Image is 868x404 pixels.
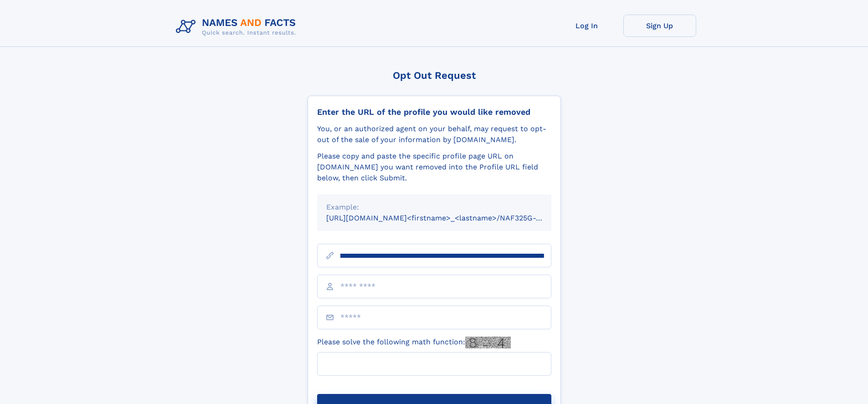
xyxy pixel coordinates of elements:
[317,107,551,117] div: Enter the URL of the profile you would like removed
[308,70,561,81] div: Opt Out Request
[172,15,303,39] img: Logo Names and Facts
[317,337,511,348] label: Please solve the following math function:
[317,123,551,145] div: You, or an authorized agent on your behalf, may request to opt-out of the sale of your informatio...
[317,151,551,184] div: Please copy and paste the specific profile page URL on [DOMAIN_NAME] you want removed into the Pr...
[326,214,569,222] small: [URL][DOMAIN_NAME]<firstname>_<lastname>/NAF325G-xxxxxxxx
[326,202,542,213] div: Example:
[550,15,623,37] a: Log In
[623,15,696,37] a: Sign Up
